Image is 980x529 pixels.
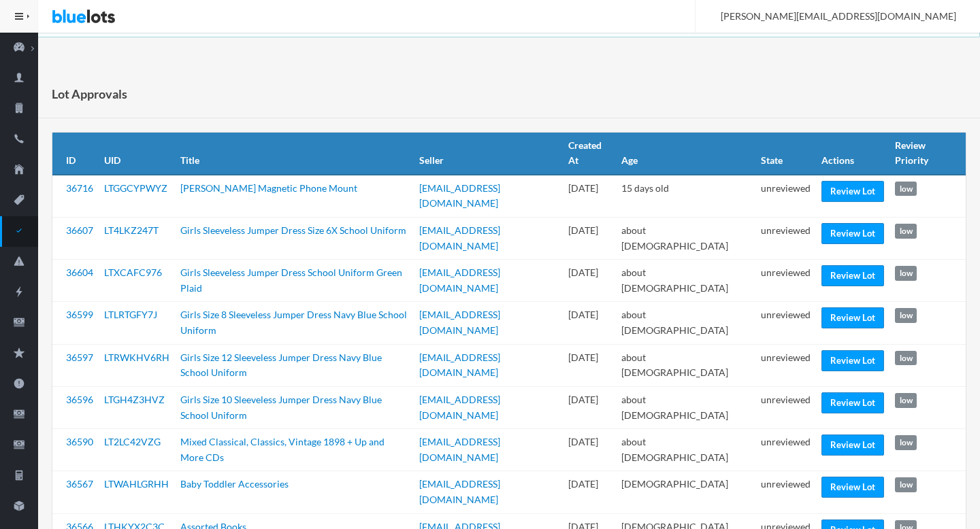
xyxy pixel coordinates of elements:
[755,429,816,471] td: unreviewed
[755,260,816,302] td: unreviewed
[616,429,756,471] td: about [DEMOGRAPHIC_DATA]
[616,471,756,513] td: [DEMOGRAPHIC_DATA]
[104,394,165,405] a: LTGH4Z3HVZ
[414,133,563,175] th: Seller
[180,267,402,294] a: Girls Sleeveless Jumper Dress School Uniform Green Plaid
[175,133,414,175] th: Title
[419,182,500,209] a: [EMAIL_ADDRESS][DOMAIN_NAME]
[66,394,93,405] a: 36596
[755,471,816,513] td: unreviewed
[821,350,884,371] a: Review Lot
[616,218,756,260] td: about [DEMOGRAPHIC_DATA]
[821,477,884,498] a: Review Lot
[419,267,500,294] a: [EMAIL_ADDRESS][DOMAIN_NAME]
[821,392,884,413] a: Review Lot
[563,260,616,302] td: [DATE]
[66,436,93,447] a: 36590
[895,393,917,408] span: low
[755,344,816,386] td: unreviewed
[419,478,500,505] a: [EMAIL_ADDRESS][DOMAIN_NAME]
[895,477,917,492] span: low
[419,309,500,336] a: [EMAIL_ADDRESS][DOMAIN_NAME]
[419,394,500,421] a: [EMAIL_ADDRESS][DOMAIN_NAME]
[419,224,500,252] a: [EMAIL_ADDRESS][DOMAIN_NAME]
[104,436,161,447] a: LT2LC42VZG
[895,182,917,197] span: low
[895,224,917,239] span: low
[563,302,616,344] td: [DATE]
[616,386,756,428] td: about [DEMOGRAPHIC_DATA]
[180,394,382,421] a: Girls Size 10 Sleeveless Jumper Dress Navy Blue School Uniform
[180,436,385,463] a: Mixed Classical, Classics, Vintage 1898 + Up and More CDs
[895,435,917,450] span: low
[104,224,159,236] a: LT4LKZ247T
[706,10,956,22] span: [PERSON_NAME][EMAIL_ADDRESS][DOMAIN_NAME]
[755,175,816,218] td: unreviewed
[755,386,816,428] td: unreviewed
[66,182,93,194] a: 36716
[180,182,357,194] a: [PERSON_NAME] Magnetic Phone Mount
[816,133,889,175] th: Actions
[563,133,616,175] th: Created At
[616,175,756,218] td: 15 days old
[895,308,917,323] span: low
[52,133,99,175] th: ID
[563,175,616,218] td: [DATE]
[755,133,816,175] th: State
[99,133,175,175] th: UID
[52,84,127,104] h1: Lot Approvals
[104,352,169,363] a: LTRWKHV6RH
[180,224,406,236] a: Girls Sleeveless Jumper Dress Size 6X School Uniform
[563,218,616,260] td: [DATE]
[616,260,756,302] td: about [DEMOGRAPHIC_DATA]
[616,344,756,386] td: about [DEMOGRAPHIC_DATA]
[821,434,884,456] a: Review Lot
[755,302,816,344] td: unreviewed
[821,265,884,286] a: Review Lot
[419,436,500,463] a: [EMAIL_ADDRESS][DOMAIN_NAME]
[616,302,756,344] td: about [DEMOGRAPHIC_DATA]
[616,133,756,175] th: Age
[66,478,93,490] a: 36567
[895,266,917,281] span: low
[66,224,93,236] a: 36607
[104,267,162,278] a: LTXCAFC976
[563,471,616,513] td: [DATE]
[104,182,167,194] a: LTGGCYPWYZ
[66,352,93,363] a: 36597
[66,309,93,320] a: 36599
[563,386,616,428] td: [DATE]
[889,133,966,175] th: Review Priority
[104,309,157,320] a: LTLRTGFY7J
[821,181,884,202] a: Review Lot
[419,352,500,379] a: [EMAIL_ADDRESS][DOMAIN_NAME]
[821,223,884,244] a: Review Lot
[895,351,917,366] span: low
[180,309,407,336] a: Girls Size 8 Sleeveless Jumper Dress Navy Blue School Uniform
[180,352,382,379] a: Girls Size 12 Sleeveless Jumper Dress Navy Blue School Uniform
[180,478,289,490] a: Baby Toddler Accessories
[66,267,93,278] a: 36604
[563,344,616,386] td: [DATE]
[563,429,616,471] td: [DATE]
[104,478,169,490] a: LTWAHLGRHH
[821,307,884,328] a: Review Lot
[755,218,816,260] td: unreviewed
